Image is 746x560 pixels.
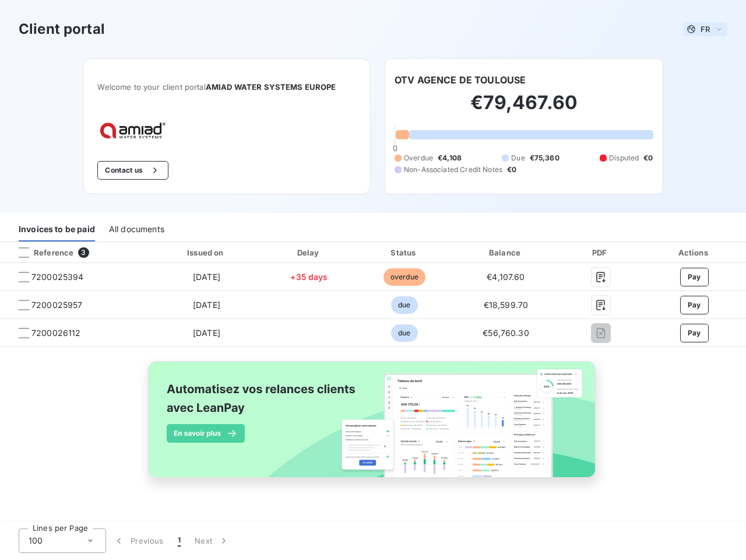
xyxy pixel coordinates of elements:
[645,247,744,258] div: Actions
[290,272,328,282] span: +35 days
[138,354,608,498] img: banner
[395,91,653,126] h2: €79,467.60
[31,271,84,283] span: 7200025394
[511,153,525,163] span: Due
[9,247,73,258] div: Reference
[507,164,516,175] span: €0
[31,299,83,311] span: 7200025957
[701,24,710,34] span: FR
[395,73,526,87] h6: OTV AGENCE DE TOULOUSE
[153,247,260,258] div: Issued on
[487,272,525,282] span: €4,107.60
[19,217,95,242] div: Invoices to be paid
[193,300,220,310] span: [DATE]
[171,528,188,553] button: 1
[97,161,168,180] button: Contact us
[265,247,354,258] div: Delay
[680,296,709,314] button: Pay
[404,153,433,163] span: Overdue
[106,528,171,553] button: Previous
[31,327,81,339] span: 7200026112
[109,217,164,242] div: All documents
[19,19,105,40] h3: Client portal
[530,153,559,163] span: €75,360
[404,164,502,175] span: Non-Associated Credit Notes
[358,247,451,258] div: Status
[680,324,709,342] button: Pay
[438,153,462,163] span: €4,108
[643,153,653,163] span: €0
[193,328,220,338] span: [DATE]
[561,247,641,258] div: PDF
[188,528,237,553] button: Next
[178,535,181,547] span: 1
[383,268,425,286] span: overdue
[609,153,639,163] span: Disputed
[483,328,529,338] span: €56,760.30
[97,120,172,142] img: Company logo
[78,247,89,258] span: 3
[391,324,417,342] span: due
[484,300,529,310] span: €18,599.70
[393,143,397,153] span: 0
[206,82,336,92] span: AMIAD WATER SYSTEMS EUROPE
[193,272,220,282] span: [DATE]
[455,247,556,258] div: Balance
[680,268,709,286] button: Pay
[29,535,43,547] span: 100
[391,296,417,314] span: due
[97,82,356,92] span: Welcome to your client portal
